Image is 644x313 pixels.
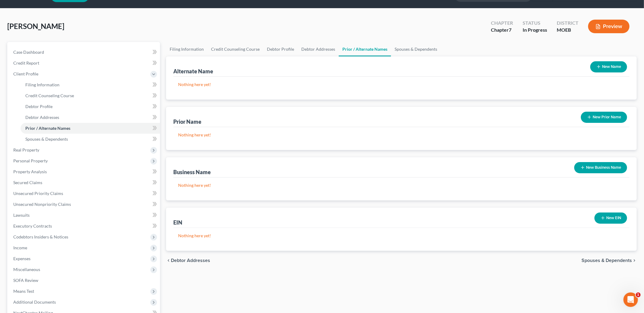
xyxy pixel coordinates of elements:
[21,123,160,134] a: Prior / Alternate Names
[13,299,56,305] span: Additional Documents
[13,191,63,196] span: Unsecured Priority Claims
[21,101,160,112] a: Debtor Profile
[13,169,47,174] span: Property Analysis
[582,258,632,263] span: Spouses & Dependents
[25,82,59,87] span: Filing Information
[13,212,30,218] span: Lawsuits
[13,158,48,163] span: Personal Property
[166,42,207,56] a: Filing Information
[13,289,34,294] span: Means Test
[173,219,182,226] div: EIN
[623,292,638,307] iframe: Intercom live chat
[13,256,30,261] span: Expenses
[298,42,339,56] a: Debtor Addresses
[7,22,64,30] span: [PERSON_NAME]
[13,202,71,207] span: Unsecured Nonpriority Claims
[574,162,627,173] button: New Business Name
[13,223,52,228] span: Executory Contracts
[13,180,42,185] span: Secured Claims
[636,292,641,297] span: 1
[8,166,160,177] a: Property Analysis
[13,245,27,250] span: Income
[8,210,160,221] a: Lawsuits
[8,199,160,210] a: Unsecured Nonpriority Claims
[581,112,627,123] button: New Prior Name
[594,212,627,224] button: New EIN
[509,27,511,33] span: 7
[178,132,625,138] p: Nothing here yet!
[557,20,578,27] div: District
[178,81,625,88] p: Nothing here yet!
[8,47,160,58] a: Case Dashboard
[391,42,441,56] a: Spouses & Dependents
[491,20,513,27] div: Chapter
[339,42,391,56] a: Prior / Alternate Names
[178,233,625,239] p: Nothing here yet!
[173,118,201,125] div: Prior Name
[21,79,160,90] a: Filing Information
[8,188,160,199] a: Unsecured Priority Claims
[25,126,70,131] span: Prior / Alternate Names
[25,136,68,142] span: Spouses & Dependents
[13,60,39,65] span: Credit Report
[21,134,160,145] a: Spouses & Dependents
[557,27,578,34] div: MOEB
[178,182,625,188] p: Nothing here yet!
[8,177,160,188] a: Secured Claims
[13,71,38,76] span: Client Profile
[25,115,59,120] span: Debtor Addresses
[8,221,160,232] a: Executory Contracts
[13,267,40,272] span: Miscellaneous
[632,258,637,263] i: chevron_right
[13,147,39,152] span: Real Property
[523,27,547,34] div: In Progress
[13,234,68,239] span: Codebtors Insiders & Notices
[21,90,160,101] a: Credit Counseling Course
[25,93,74,98] span: Credit Counseling Course
[590,61,627,72] button: New Name
[13,278,38,283] span: SOFA Review
[8,275,160,286] a: SOFA Review
[582,258,637,263] button: Spouses & Dependents chevron_right
[263,42,298,56] a: Debtor Profile
[173,168,211,176] div: Business Name
[13,50,44,55] span: Case Dashboard
[166,258,210,263] button: chevron_left Debtor Addresses
[21,112,160,123] a: Debtor Addresses
[8,58,160,69] a: Credit Report
[523,20,547,27] div: Status
[173,68,213,75] div: Alternate Name
[171,258,210,263] span: Debtor Addresses
[588,20,630,33] button: Preview
[491,27,513,34] div: Chapter
[166,258,171,263] i: chevron_left
[25,104,53,109] span: Debtor Profile
[207,42,263,56] a: Credit Counseling Course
